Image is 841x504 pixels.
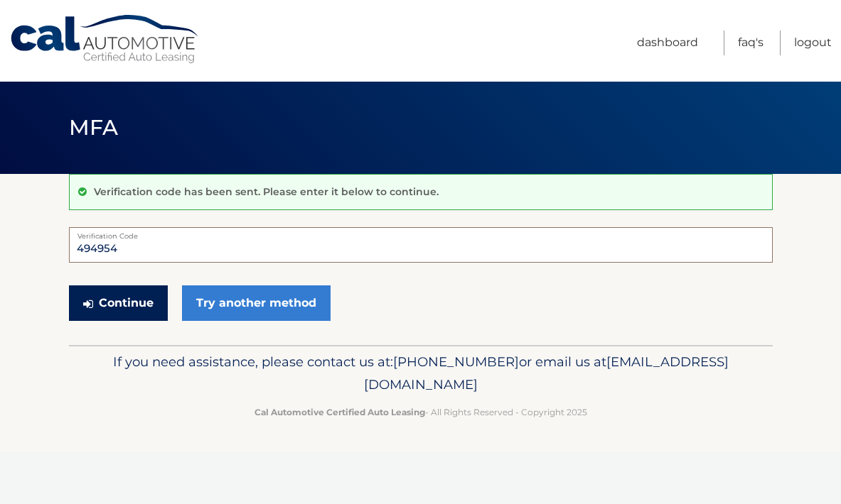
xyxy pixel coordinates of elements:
strong: Cal Automotive Certified Auto Leasing [255,407,425,417]
a: FAQ's [738,31,764,55]
span: MFA [69,114,119,141]
p: - All Rights Reserved - Copyright 2025 [78,405,764,420]
a: Logout [794,31,832,55]
p: Verification code has been sent. Please enter it below to continue. [94,185,439,198]
a: Dashboard [637,31,698,55]
input: Verification Code [69,227,773,263]
p: If you need assistance, please contact us at: or email us at [78,351,764,396]
span: [EMAIL_ADDRESS][DOMAIN_NAME] [364,354,729,393]
span: [PHONE_NUMBER] [393,354,519,370]
a: Try another method [182,285,331,321]
button: Continue [69,285,168,321]
a: Cal Automotive [9,14,201,65]
label: Verification Code [69,227,773,239]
